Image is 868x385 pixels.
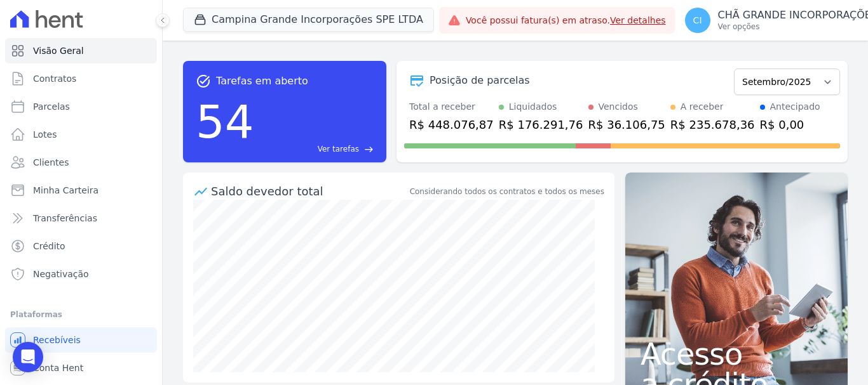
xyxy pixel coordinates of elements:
[364,145,374,154] span: east
[641,339,832,369] span: Acesso
[499,116,583,133] div: R$ 176.291,76
[183,8,434,32] button: Campina Grande Incorporações SPE LTDA
[33,268,89,280] span: Negativação
[33,240,65,252] span: Crédito
[13,342,43,372] div: Open Intercom Messenger
[681,100,724,114] div: A receber
[5,38,157,63] a: Visão Geral
[5,150,157,175] a: Clientes
[770,100,820,114] div: Antecipado
[693,16,702,25] span: CI
[33,212,97,225] span: Transferências
[430,73,530,88] div: Posição de parcelas
[5,94,157,119] a: Parcelas
[670,116,755,133] div: R$ 235.678,36
[33,184,98,197] span: Minha Carteira
[409,116,494,133] div: R$ 448.076,87
[5,122,157,147] a: Lotes
[466,14,666,27] span: Você possui fatura(s) em atraso.
[196,89,254,155] div: 54
[5,261,157,287] a: Negativação
[33,44,84,57] span: Visão Geral
[33,72,76,85] span: Contratos
[216,74,308,89] span: Tarefas em aberto
[5,327,157,353] a: Recebíveis
[5,66,157,91] a: Contratos
[5,233,157,259] a: Crédito
[33,128,57,141] span: Lotes
[33,156,69,169] span: Clientes
[5,178,157,203] a: Minha Carteira
[5,355,157,381] a: Conta Hent
[599,100,638,114] div: Vencidos
[33,334,81,346] span: Recebíveis
[33,362,83,374] span: Conta Hent
[760,116,820,133] div: R$ 0,00
[10,307,152,322] div: Plataformas
[409,100,494,114] div: Total a receber
[610,15,666,25] a: Ver detalhes
[259,143,374,155] a: Ver tarefas east
[509,100,557,114] div: Liquidados
[410,186,604,197] div: Considerando todos os contratos e todos os meses
[211,183,407,200] div: Saldo devedor total
[318,143,359,155] span: Ver tarefas
[588,116,665,133] div: R$ 36.106,75
[5,206,157,231] a: Transferências
[196,74,211,89] span: task_alt
[33,100,70,113] span: Parcelas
